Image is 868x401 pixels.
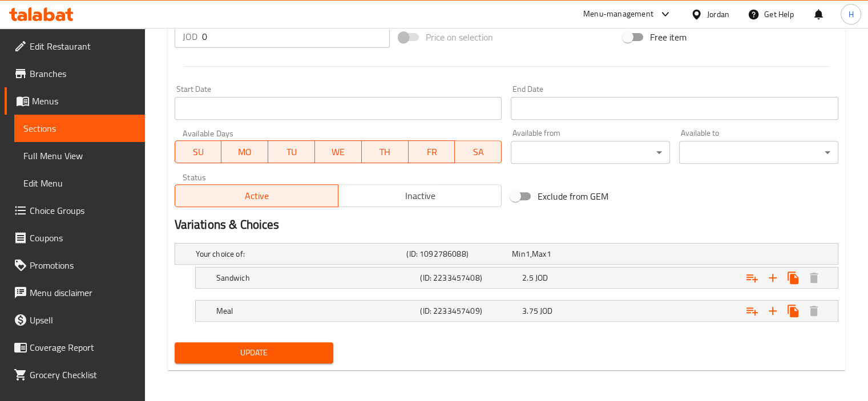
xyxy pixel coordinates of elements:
[804,301,824,321] button: Delete Meal
[32,94,136,108] span: Menus
[5,33,145,60] a: Edit Restaurant
[175,140,222,163] button: SU
[532,246,546,261] span: Max
[226,144,264,160] span: MO
[30,368,136,382] span: Grocery Checklist
[320,144,357,160] span: WE
[202,25,390,48] input: Please enter price
[14,115,145,142] a: Sections
[196,248,402,260] h5: Your choice of:
[848,8,853,21] span: H
[5,224,145,252] a: Coupons
[5,197,145,224] a: Choice Groups
[221,140,268,163] button: MO
[268,140,315,163] button: TU
[23,121,136,135] span: Sections
[5,306,145,334] a: Upsell
[742,268,762,288] button: Add choice group
[183,30,197,43] p: JOD
[459,144,497,160] span: SA
[366,144,404,160] span: TH
[535,270,548,285] span: JOD
[273,144,310,160] span: TU
[783,301,804,321] button: Clone new choice
[426,30,493,44] span: Price on selection
[5,279,145,306] a: Menu disclaimer
[180,144,217,160] span: SU
[409,140,455,163] button: FR
[742,301,762,321] button: Add choice group
[175,216,838,233] h2: Variations & Choices
[522,270,533,285] span: 2.5
[184,346,325,360] span: Update
[707,8,729,21] div: Jordan
[343,188,497,204] span: Inactive
[679,141,838,164] div: ​
[175,184,338,207] button: Active
[512,246,525,261] span: Min
[526,246,530,261] span: 1
[522,303,538,318] span: 3.75
[196,301,838,321] div: Expand
[30,204,136,217] span: Choice Groups
[540,303,552,318] span: JOD
[413,144,451,160] span: FR
[175,244,838,264] div: Expand
[362,140,409,163] button: TH
[14,169,145,197] a: Edit Menu
[5,87,145,115] a: Menus
[30,341,136,354] span: Coverage Report
[511,141,670,164] div: ​
[546,246,551,261] span: 1
[30,67,136,80] span: Branches
[420,305,518,317] h5: (ID: 2233457409)
[762,301,783,321] button: Add new choice
[30,258,136,272] span: Promotions
[512,248,613,260] div: ,
[175,342,334,363] button: Update
[30,231,136,245] span: Coupons
[30,313,136,327] span: Upsell
[583,7,653,21] div: Menu-management
[420,272,518,283] h5: (ID: 2233457408)
[196,268,838,288] div: Expand
[406,248,507,260] h5: (ID: 1092786088)
[216,272,416,283] h5: Sandwich
[23,176,136,190] span: Edit Menu
[5,60,145,87] a: Branches
[455,140,502,163] button: SA
[30,39,136,53] span: Edit Restaurant
[216,305,416,317] h5: Meal
[762,268,783,288] button: Add new choice
[5,252,145,279] a: Promotions
[538,189,608,203] span: Exclude from GEM
[804,268,824,288] button: Delete Sandwich
[783,268,804,288] button: Clone new choice
[180,188,334,204] span: Active
[338,184,502,207] button: Inactive
[650,30,687,44] span: Free item
[23,149,136,163] span: Full Menu View
[14,142,145,169] a: Full Menu View
[5,361,145,388] a: Grocery Checklist
[30,286,136,299] span: Menu disclaimer
[315,140,362,163] button: WE
[5,334,145,361] a: Coverage Report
